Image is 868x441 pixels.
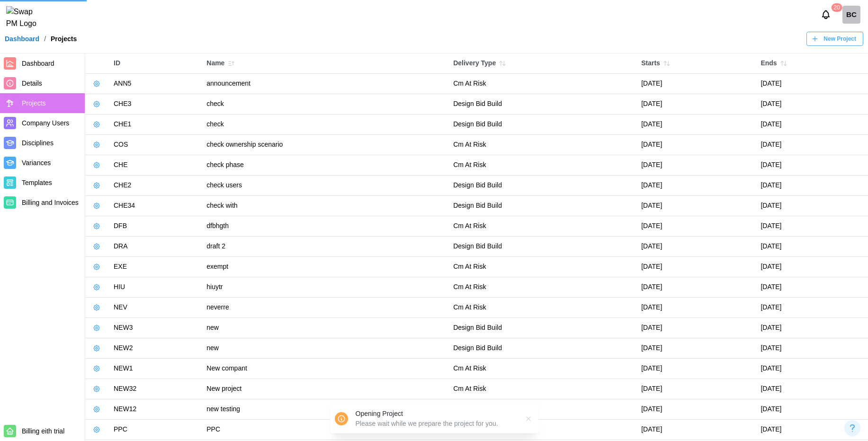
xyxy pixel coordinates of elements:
button: View Project [90,240,103,253]
td: [DATE] [756,359,868,379]
td: [DATE] [756,237,868,257]
td: Design Bid Build [448,196,636,216]
td: Design Bid Build [448,318,636,338]
td: EXE [109,257,202,277]
td: NEW12 [109,399,202,420]
div: Ends [761,57,863,70]
td: [DATE] [756,399,868,420]
div: Starts [641,57,751,70]
td: CHE2 [109,176,202,196]
td: [DATE] [636,216,756,237]
td: new testing [202,399,448,420]
a: Dashboard [5,35,39,42]
button: View Project [90,179,103,192]
span: Disciplines [22,139,54,147]
button: View Project [90,159,103,172]
td: [DATE] [636,277,756,298]
td: [DATE] [636,359,756,379]
td: [DATE] [756,298,868,318]
td: Design Bid Build [448,237,636,257]
td: announcement [202,74,448,94]
td: CHE3 [109,94,202,115]
button: View Project [90,342,103,355]
button: View Project [90,382,103,396]
td: Cm At Risk [448,74,636,94]
td: [DATE] [756,257,868,277]
td: [DATE] [756,318,868,338]
td: dfbhgth [202,216,448,237]
span: Variances [22,159,51,167]
button: View Project [90,403,103,416]
td: PPC [202,420,448,440]
button: View Project [90,321,103,335]
div: BC [842,6,860,24]
td: check ownership scenario [202,135,448,155]
td: [DATE] [636,298,756,318]
td: Cm At Risk [448,277,636,298]
div: / [44,35,46,42]
td: [DATE] [756,176,868,196]
td: [DATE] [636,420,756,440]
a: Billing check [842,6,860,24]
td: [DATE] [756,338,868,359]
td: DFB [109,216,202,237]
td: [DATE] [756,94,868,115]
button: View Project [90,301,103,314]
td: [DATE] [636,94,756,115]
td: [DATE] [636,338,756,359]
td: neverre [202,298,448,318]
td: [DATE] [756,216,868,237]
td: [DATE] [756,420,868,440]
td: Cm At Risk [448,399,636,420]
td: check with [202,196,448,216]
div: ID [114,58,197,69]
td: Cm At Risk [448,135,636,155]
td: NEW2 [109,338,202,359]
div: Delivery Type [453,57,632,70]
button: View Project [90,281,103,294]
td: CHE [109,155,202,176]
td: PPC [109,420,202,440]
div: Opening Project [356,409,519,419]
div: Name [206,57,444,70]
td: CHE34 [109,196,202,216]
td: [DATE] [636,74,756,94]
td: [DATE] [636,318,756,338]
button: View Project [90,362,103,375]
td: [DATE] [756,196,868,216]
td: [DATE] [756,277,868,298]
td: [DATE] [636,257,756,277]
td: check users [202,176,448,196]
td: exempt [202,257,448,277]
td: NEV [109,298,202,318]
button: View Project [90,423,103,436]
td: New project [202,379,448,399]
div: 20 [831,3,842,12]
td: [DATE] [756,74,868,94]
td: Design Bid Build [448,115,636,135]
td: [DATE] [636,379,756,399]
td: DRA [109,237,202,257]
span: Projects [22,99,46,107]
td: COS [109,135,202,155]
td: [DATE] [636,115,756,135]
td: HIU [109,277,202,298]
button: View Project [90,77,103,90]
button: View Project [90,220,103,233]
button: View Project [90,97,103,111]
td: Cm At Risk [448,155,636,176]
td: [DATE] [756,379,868,399]
button: View Project [90,138,103,151]
button: View Project [90,260,103,273]
td: check phase [202,155,448,176]
td: new [202,318,448,338]
span: Billing and Invoices [22,199,79,206]
div: Projects [51,35,77,42]
img: Swap PM Logo [6,6,45,30]
td: [DATE] [636,237,756,257]
td: Design Bid Build [448,420,636,440]
td: Design Bid Build [448,338,636,359]
td: [DATE] [636,399,756,420]
td: NEW32 [109,379,202,399]
span: Company Users [22,119,69,127]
